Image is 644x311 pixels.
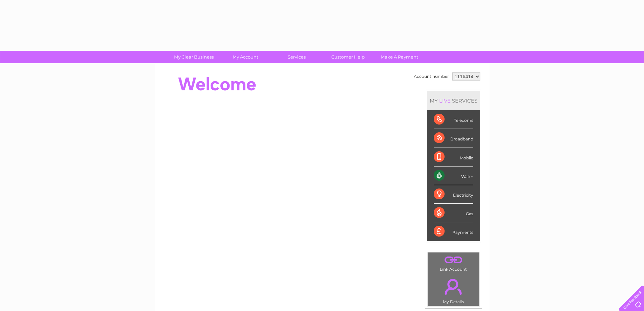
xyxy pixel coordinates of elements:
a: Services [269,51,325,63]
td: My Details [427,273,480,306]
td: Account number [412,71,451,82]
td: Link Account [427,252,480,273]
div: LIVE [438,97,452,104]
div: Broadband [434,129,473,148]
div: MY SERVICES [427,91,480,110]
a: . [429,254,478,266]
a: My Clear Business [166,51,222,63]
div: Water [434,166,473,185]
div: Payments [434,222,473,241]
a: My Account [217,51,273,63]
a: Make A Payment [372,51,427,63]
div: Mobile [434,148,473,166]
div: Gas [434,204,473,222]
div: Electricity [434,185,473,204]
a: Customer Help [320,51,376,63]
a: . [429,275,478,298]
div: Telecoms [434,110,473,129]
